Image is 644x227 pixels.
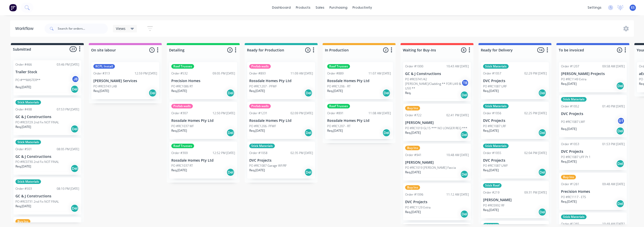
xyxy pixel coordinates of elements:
[249,84,277,89] p: PO #RC1207 - PFWF
[247,62,315,99] div: Prefab wallsOrder #89311:09 AM [DATE]Rossdale Homes Pty LtdPO #RC1207 - PFWFReq.[DATE]Del
[405,185,420,190] div: Buy Ins
[327,128,343,133] p: Req. [DATE]
[481,102,549,139] div: Stick MaterialsOrder #105602:25 PM [DATE]DVC ProjectsPO #RC1087 LRFReq.[DATE]Del
[403,62,471,101] div: Order #100010:43 AM [DATE]GC & J ConstructionsPO #RC0741/42 [PERSON_NAME]/Cladding ** FOR U49 & U...
[15,120,59,125] p: PO #RC0729 2nd Fix NOT FINAL
[538,129,546,137] div: Del
[72,75,79,83] div: JB
[226,129,235,137] div: Del
[171,163,193,168] p: PO #RC1037 RT
[483,151,501,155] div: Order #1055
[538,89,546,97] div: Del
[249,124,276,128] p: PO #RC1206- PFWF
[483,64,509,69] div: Stick Materials
[171,84,193,89] p: PO #RC1086 RT
[460,91,468,99] div: Del
[327,4,350,11] div: purchasing
[403,104,471,141] div: Buy InsOrder #72202:41 PM [DATE][PERSON_NAME]PO #RC1019 GL15 *** NO LONGER REQ ***Req.[DATE]Del
[538,208,546,216] div: Del
[226,168,235,176] div: Del
[93,89,109,93] p: Req. [DATE]
[15,186,32,191] div: Order #503
[561,155,591,159] p: PO #RC1087 UFF Pt 1
[561,215,587,219] div: Stick Materials
[325,102,393,139] div: Roof TrussesOrder #89111:08 AM [DATE]Rossdale Homes Pty LtdPO #RC1207 - RTReq.[DATE]Del
[290,111,313,116] div: 02:09 PM [DATE]
[327,79,391,83] p: Rossdale Homes Pty Ltd
[561,195,586,199] p: PO #RC1117 - ETS
[483,71,501,76] div: Order #1057
[249,151,267,155] div: Order #1058
[93,71,110,76] div: Order #313
[559,95,627,137] div: Stick MaterialsOrder #105201:40 PM [DATE]DVC ProjectsPO #RC1087 LWFDTReq.[DATE]Del
[483,208,499,212] p: Req. [DATE]
[561,175,576,179] div: Buy Ins
[169,102,237,139] div: Prefab wallsOrder #30712:50 PM [DATE]Rossdale Homes Pty LtdPO #RC1037 WFReq.[DATE]Del
[405,160,469,165] p: [PERSON_NAME]
[327,71,344,76] div: Order #889
[249,79,313,83] p: Rossdale Homes Pty Ltd
[304,129,313,137] div: Del
[368,71,391,76] div: 11:07 AM [DATE]
[91,62,159,99] div: RCPL InstallOrder #31312:59 PM [DATE][PERSON_NAME] ServicesPO #RC0743 LABReq.[DATE]Del
[631,5,635,10] span: ES
[460,170,468,178] div: Del
[483,198,547,202] p: [PERSON_NAME]
[169,142,237,179] div: Roof TrussesOrder #30912:52 PM [DATE]Rossdale Homes Pty LtdPO #RC1037 RTReq.[DATE]Del
[249,128,265,133] p: Req. [DATE]
[249,64,271,69] div: Prefab walls
[327,89,343,93] p: Req. [DATE]
[15,147,32,152] div: Order #501
[483,128,499,133] p: Req. [DATE]
[171,104,193,108] div: Prefab walls
[15,155,79,159] p: GC & J Constructions
[405,106,420,110] div: Buy Ins
[524,190,547,195] div: 09:31 PM [DATE]
[405,200,469,204] p: DVC Projects
[171,64,194,69] div: Roof Trusses
[483,111,501,116] div: Order #1056
[304,89,313,97] div: Del
[405,72,469,76] p: GC & J Constructions
[93,79,157,83] p: [PERSON_NAME] Services
[403,183,471,220] div: Buy InsOrder #109611:12 AM [DATE]DVC ProjectsPO #RC1129 ExtraReq.[DATE]Del
[382,89,390,97] div: Del
[602,182,625,186] div: 09:48 AM [DATE]
[15,140,41,144] div: Stick Materials
[327,64,350,69] div: Roof Trusses
[559,173,627,210] div: Buy InsOrder #126109:48 AM [DATE]Precision HomesPO #RC1117 - ETSReq.[DATE]Del
[561,159,577,164] p: Req. [DATE]
[561,72,625,76] p: [PERSON_NAME] Projects
[561,120,585,124] p: PO #RC1087 LWF
[481,181,549,218] div: Stick RoofOrder #21909:31 PM [DATE][PERSON_NAME]PO #RC0992 RFReq.[DATE]Del
[561,142,579,146] div: Order #1053
[602,104,625,109] div: 01:40 PM [DATE]
[249,144,275,148] div: Stick Materials
[226,89,235,97] div: Del
[213,111,235,116] div: 12:50 PM [DATE]
[481,142,549,179] div: Stick MaterialsOrder #105502:04 PM [DATE]DVC ProjectsPO #RC1087 UWFReq.[DATE]Del
[405,192,423,197] div: Order #1096
[290,71,313,76] div: 11:09 AM [DATE]
[15,219,30,224] div: Buy Ins
[617,117,625,125] div: DT
[561,82,577,86] p: Req. [DATE]
[15,70,79,74] p: Trailer Stock
[405,91,411,95] p: Req.
[616,127,624,135] div: Del
[171,79,235,83] p: Precision Homes
[325,62,393,99] div: Roof TrussesOrder #88911:07 AM [DATE]Rossdale Homes Pty LtdPO #RC1206 - RTReq.[DATE]Del
[247,102,315,139] div: Prefab wallsOrder #123102:09 PM [DATE]Rossdale Homes Pty LtdPO #RC1206- PFWFReq.[DATE]Del
[561,97,587,102] div: Stick Materials
[483,158,547,163] p: DVC Projects
[171,151,188,155] div: Order #309
[405,121,469,125] p: [PERSON_NAME]
[561,64,579,69] div: Order #1207
[213,151,235,155] div: 12:52 PM [DATE]
[171,111,188,116] div: Order #307
[171,144,194,148] div: Roof Trusses
[585,4,604,11] div: settings
[483,79,547,83] p: DVC Projects
[15,125,31,129] p: Req. [DATE]
[171,89,187,93] p: Req. [DATE]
